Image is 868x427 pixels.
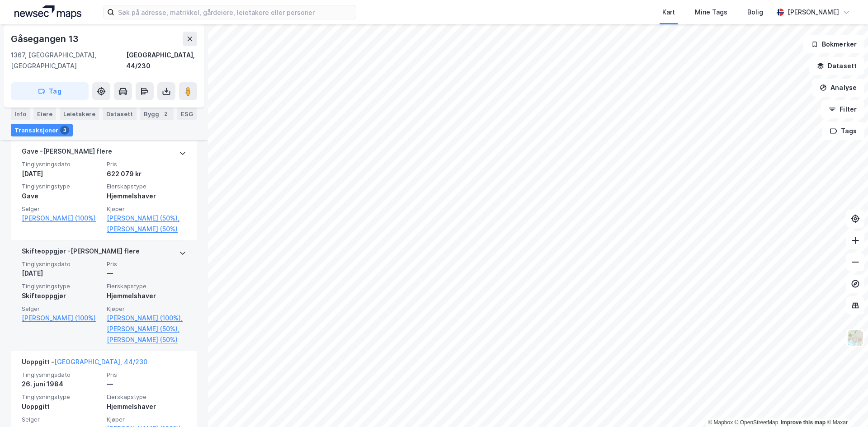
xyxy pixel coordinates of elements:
[107,305,186,313] span: Kjøper
[107,401,186,412] div: Hjemmelshaver
[22,183,101,190] span: Tinglysningstype
[107,213,186,224] a: [PERSON_NAME] (50%),
[11,82,89,100] button: Tag
[140,108,174,120] div: Bygg
[788,7,839,18] div: [PERSON_NAME]
[22,213,101,224] a: [PERSON_NAME] (100%)
[809,57,864,75] button: Datasett
[22,268,101,279] div: [DATE]
[22,205,101,213] span: Selger
[107,268,186,279] div: —
[11,108,30,120] div: Info
[22,416,101,423] span: Selger
[107,324,186,334] a: [PERSON_NAME] (50%),
[107,379,186,389] div: —
[695,7,727,18] div: Mine Tags
[107,191,186,202] div: Hjemmelshaver
[747,7,763,18] div: Bolig
[107,260,186,268] span: Pris
[107,224,186,235] a: [PERSON_NAME] (50%)
[107,416,186,423] span: Kjøper
[60,108,99,120] div: Leietakere
[161,109,170,118] div: 2
[803,35,864,53] button: Bokmerker
[107,334,186,345] a: [PERSON_NAME] (50%)
[22,305,101,313] span: Selger
[22,291,101,301] div: Skifteoppgjør
[22,169,101,179] div: [DATE]
[22,191,101,202] div: Gave
[22,260,101,268] span: Tinglysningsdato
[177,108,197,120] div: ESG
[821,100,864,118] button: Filter
[33,108,56,120] div: Eiere
[22,371,101,379] span: Tinglysningsdato
[107,205,186,213] span: Kjøper
[60,126,69,135] div: 3
[823,384,868,427] div: Kontrollprogram for chat
[847,329,864,347] img: Z
[14,5,81,19] img: logo.a4113a55bc3d86da70a041830d287a7e.svg
[11,50,126,71] div: 1367, [GEOGRAPHIC_DATA], [GEOGRAPHIC_DATA]
[22,246,140,260] div: Skifteoppgjør - [PERSON_NAME] flere
[735,419,778,426] a: OpenStreetMap
[22,282,101,290] span: Tinglysningstype
[22,146,112,160] div: Gave - [PERSON_NAME] flere
[822,122,864,140] button: Tags
[107,291,186,301] div: Hjemmelshaver
[662,7,675,18] div: Kart
[126,50,197,71] div: [GEOGRAPHIC_DATA], 44/230
[107,183,186,190] span: Eierskapstype
[708,419,733,426] a: Mapbox
[781,419,826,426] a: Improve this map
[812,79,864,97] button: Analyse
[11,32,80,46] div: Gåsegangen 13
[22,357,147,371] div: Uoppgitt -
[22,379,101,389] div: 26. juni 1984
[107,371,186,379] span: Pris
[107,169,186,179] div: 622 079 kr
[107,393,186,401] span: Eierskapstype
[114,5,356,19] input: Søk på adresse, matrikkel, gårdeiere, leietakere eller personer
[22,393,101,401] span: Tinglysningstype
[107,313,186,324] a: [PERSON_NAME] (100%),
[22,401,101,412] div: Uoppgitt
[823,384,868,427] iframe: Chat Widget
[22,160,101,168] span: Tinglysningsdato
[22,313,101,324] a: [PERSON_NAME] (100%)
[11,124,73,136] div: Transaksjoner
[103,108,137,120] div: Datasett
[107,160,186,168] span: Pris
[54,358,147,366] a: [GEOGRAPHIC_DATA], 44/230
[107,282,186,290] span: Eierskapstype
